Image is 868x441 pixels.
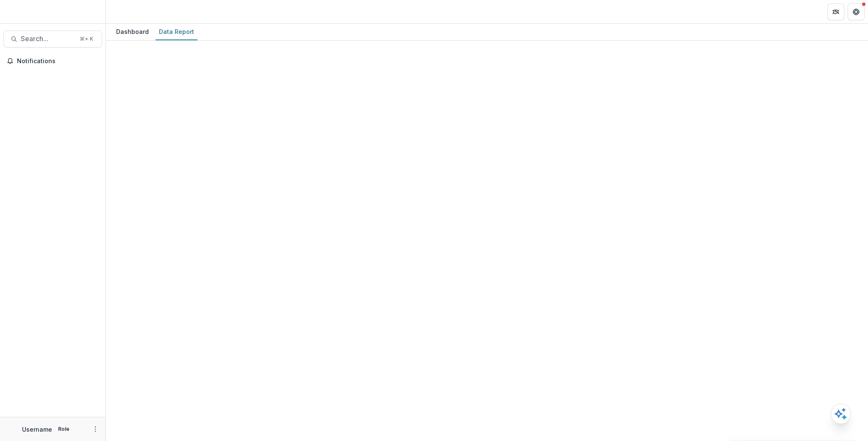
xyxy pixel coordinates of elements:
span: Notifications [17,58,99,65]
button: Search... [3,31,102,47]
span: Search... [21,35,75,43]
p: Username [22,425,52,434]
button: Get Help [848,3,865,20]
button: More [90,424,100,434]
div: ⌘ + K [78,34,95,44]
p: Role [56,425,72,433]
div: Dashboard [113,25,152,38]
button: Partners [827,3,844,20]
a: Data Report [156,24,198,40]
button: Notifications [3,54,102,68]
a: Dashboard [113,24,152,40]
button: Open AI Assistant [831,404,851,424]
div: Data Report [156,25,198,38]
